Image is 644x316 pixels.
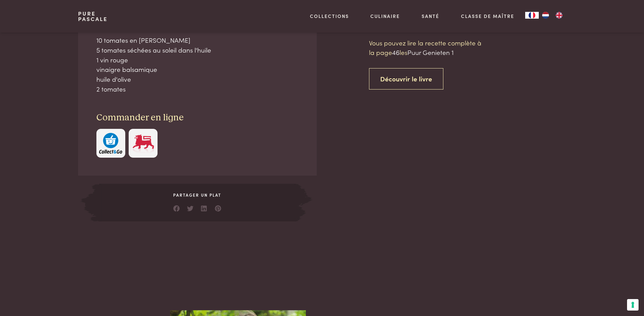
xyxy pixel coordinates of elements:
div: 1 vin rouge [96,55,299,65]
img: Delhaize [132,133,155,154]
div: Language [525,12,539,19]
aside: Language selected: Français [525,12,566,19]
ul: Language list [539,12,566,19]
span: 46 [392,47,400,57]
a: Culinaire [370,13,400,20]
h3: Commander en ligne [96,112,299,124]
div: 5 tomates séchées au soleil dans l'huile [96,45,299,55]
div: 2 tomates [96,84,299,94]
div: huile d'olive [96,74,299,84]
a: NL [539,12,552,19]
span: Puur Genieten 1 [407,47,454,57]
span: Partager un plat [99,192,295,198]
a: Classe de maître [461,13,514,20]
a: EN [552,12,566,19]
p: Vous pouvez lire la recette complète à la page les [369,38,484,57]
a: Santé [422,13,439,20]
button: Vos préférences en matière de consentement pour les technologies de suivi [627,299,639,311]
img: c308188babc36a3a401bcb5cb7e020f4d5ab42f7cacd8327e500463a43eeb86c.svg [99,133,122,154]
a: Découvrir le livre [369,68,443,90]
a: FR [525,12,539,19]
div: 10 tomates en [PERSON_NAME] [96,35,299,45]
div: vinaigre balsamique [96,64,299,74]
a: PurePascale [78,11,108,22]
a: Collections [310,13,349,20]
